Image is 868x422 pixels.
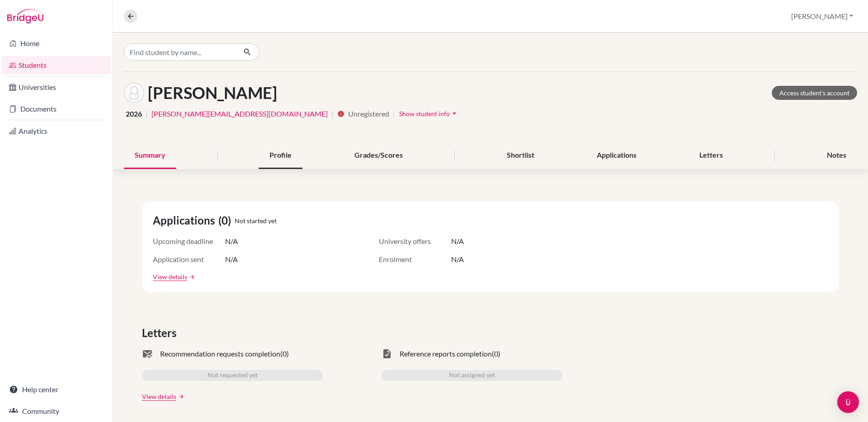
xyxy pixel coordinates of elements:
div: Notes [816,142,857,169]
span: Letters [142,325,180,341]
input: Find student by name... [124,43,236,61]
a: Access student's account [772,86,857,100]
span: Not requested yet [208,370,258,381]
div: Applications [586,142,647,169]
span: | [146,108,148,119]
span: 2026 [126,108,142,119]
span: Not started yet [235,216,277,225]
h1: [PERSON_NAME] [148,83,277,103]
span: mark_email_read [142,348,153,359]
img: Valeria Duhart's avatar [124,83,144,103]
a: View details [142,392,176,401]
a: Universities [2,78,111,96]
span: Reference reports completion [400,348,492,359]
span: Upcoming deadline [153,236,225,247]
div: Letters [689,142,734,169]
span: (0) [218,212,235,229]
span: Show student info [399,110,450,117]
span: N/A [225,236,238,247]
a: Community [2,402,111,420]
button: Show student infoarrow_drop_down [399,107,459,121]
i: arrow_drop_down [450,109,459,118]
i: info [337,110,344,117]
a: Help center [2,380,111,399]
span: Recommendation requests completion [160,348,280,359]
span: task [382,348,392,359]
span: Not assigned yet [449,370,495,381]
span: N/A [451,236,464,247]
span: Enrolment [379,254,451,265]
span: Applications [153,212,218,229]
a: Analytics [2,122,111,140]
a: Documents [2,100,111,118]
img: Bridge-U [7,9,43,23]
a: Home [2,34,111,52]
div: Open Intercom Messenger [837,391,859,413]
span: (0) [492,348,500,359]
span: University offers [379,236,451,247]
a: arrow_forward [176,394,184,400]
a: Students [2,56,111,74]
div: Grades/Scores [344,142,414,169]
div: Summary [124,142,176,169]
a: arrow_forward [187,274,195,280]
span: | [331,108,334,119]
div: Profile [259,142,302,169]
span: N/A [225,254,238,265]
button: [PERSON_NAME] [787,8,857,25]
a: [PERSON_NAME][EMAIL_ADDRESS][DOMAIN_NAME] [151,108,328,119]
a: View details [153,272,187,281]
div: Shortlist [496,142,545,169]
span: (0) [280,348,289,359]
span: Unregistered [348,108,389,119]
span: | [393,108,395,119]
span: N/A [451,254,464,265]
span: Application sent [153,254,225,265]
